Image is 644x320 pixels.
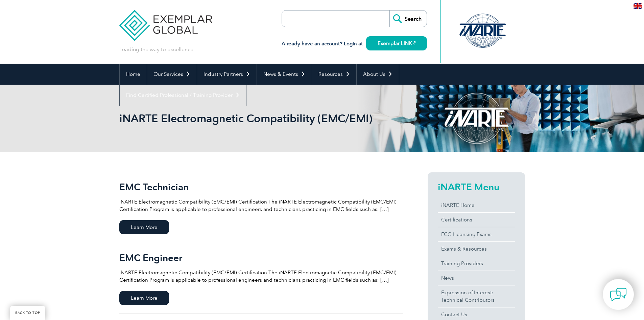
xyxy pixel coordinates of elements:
[119,198,403,213] p: iNARTE Electromagnetic Compatibility (EMC/EMI) Certification The iNARTE Electromagnetic Compatibi...
[119,252,403,263] h2: EMC Engineer
[120,64,147,85] a: Home
[119,172,403,243] a: EMC Technician iNARTE Electromagnetic Compatibility (EMC/EMI) Certification The iNARTE Electromag...
[438,271,515,285] a: News
[438,182,515,192] h2: iNARTE Menu
[438,213,515,227] a: Certifications
[610,286,627,303] img: contact-chat.png
[120,85,246,106] a: Find Certified Professional / Training Provider
[634,3,642,9] img: en
[438,198,515,212] a: iNARTE Home
[119,269,403,284] p: iNARTE Electromagnetic Compatibility (EMC/EMI) Certification The iNARTE Electromagnetic Compatibi...
[197,64,257,85] a: Industry Partners
[119,220,169,234] span: Learn More
[119,291,169,305] span: Learn More
[119,243,403,314] a: EMC Engineer iNARTE Electromagnetic Compatibility (EMC/EMI) Certification The iNARTE Electromagne...
[389,10,427,27] input: Search
[438,256,515,271] a: Training Providers
[438,285,515,307] a: Expression of Interest:Technical Contributors
[282,40,427,48] h3: Already have an account? Login at
[119,46,193,53] p: Leading the way to excellence
[10,306,45,320] a: BACK TO TOP
[147,64,197,85] a: Our Services
[312,64,356,85] a: Resources
[412,41,415,45] img: open_square.png
[119,182,403,192] h2: EMC Technician
[438,227,515,241] a: FCC Licensing Exams
[438,242,515,256] a: Exams & Resources
[366,36,427,50] a: Exemplar LINK
[119,112,379,125] h1: iNARTE Electromagnetic Compatibility (EMC/EMI)
[357,64,399,85] a: About Us
[257,64,312,85] a: News & Events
